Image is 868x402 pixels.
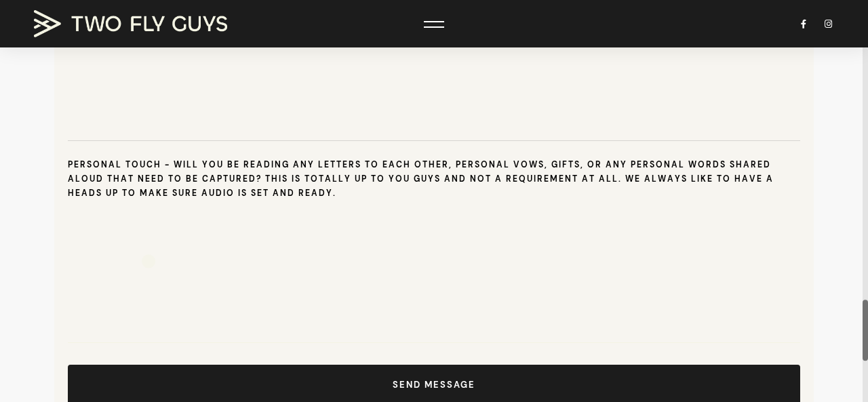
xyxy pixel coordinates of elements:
[393,379,475,390] span: Send Message
[34,10,227,37] img: TWO FLY GUYS MEDIA
[68,207,800,343] textarea: Personal Touch - Will you be reading any letters to each other, personal vows, gifts, or any pers...
[34,10,237,37] a: TWO FLY GUYS MEDIA TWO FLY GUYS MEDIA
[68,158,800,201] h6: Personal Touch - Will you be reading any letters to each other, personal vows, gifts, or any pers...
